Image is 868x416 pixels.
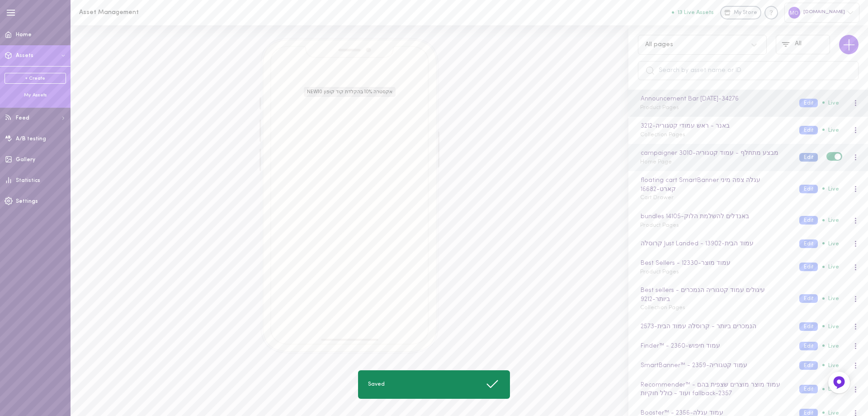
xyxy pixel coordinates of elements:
[639,239,791,249] div: קרוסלה Just Landed - עמוד הבית - 13902
[5,92,66,99] div: My Assets
[799,185,818,193] button: Edit
[640,223,679,228] span: Product Pages
[639,176,791,194] div: floating cart SmartBanner עגלה צפה מיני קארט - 16682
[16,199,38,204] span: Settings
[799,361,818,370] button: Edit
[822,410,839,416] span: Live
[639,341,791,351] div: Finder™ - עמוד חיפוש - 2360
[640,269,679,275] span: Product Pages
[776,35,830,54] button: All
[764,6,778,19] div: Knowledge center
[640,159,672,165] span: Home Page
[734,9,757,17] span: My Store
[672,10,720,16] a: 13 Live Assets
[822,296,839,301] span: Live
[79,9,228,16] h1: Asset Management
[16,53,33,58] span: Assets
[799,322,818,331] button: Edit
[638,61,859,80] input: Search by asset name or ID
[16,32,32,38] span: Home
[639,258,791,268] div: Best Sellers - עמוד מוצר - 12330
[799,126,818,134] button: Edit
[822,264,839,270] span: Live
[799,263,818,271] button: Edit
[822,127,839,133] span: Live
[799,342,818,350] button: Edit
[639,121,791,131] div: באנר - ראש עמודי קטגוריה - 3212
[304,87,396,97] span: אקסטרה 10% בהקלדת קוד קופון NEW10
[720,6,761,19] a: My Store
[822,343,839,349] span: Live
[368,381,385,388] span: Saved
[639,94,791,104] div: Announcement Bar [DATE] - 34276
[639,212,791,222] div: bundles באנדלים להשלמת הלוק - 14105
[822,241,839,247] span: Live
[799,153,818,162] button: Edit
[799,216,818,225] button: Edit
[822,386,839,392] span: Live
[639,286,791,304] div: Best sellers - עיגולים עמוד קטגוריה הנמכרים ביותר - 9212
[822,100,839,106] span: Live
[640,105,679,110] span: Product Pages
[822,217,839,223] span: Live
[640,195,674,201] span: Cart Drawer
[16,157,35,163] span: Gallery
[639,361,791,371] div: SmartBanner™ - עמוד קטגוריה - 2359
[822,324,839,330] span: Live
[799,294,818,303] button: Edit
[16,178,40,183] span: Statistics
[832,376,846,389] img: Feedback Button
[645,42,673,48] div: All pages
[799,99,818,107] button: Edit
[822,186,839,192] span: Live
[799,239,818,248] button: Edit
[5,73,66,84] a: + Create
[799,385,818,393] button: Edit
[16,136,46,142] span: A/B testing
[672,10,714,15] button: 13 Live Assets
[640,305,685,311] span: Collection Pages
[16,115,29,121] span: Feed
[639,380,791,399] div: Recommender™ - עמוד מוצר מוצרים שצפית בהם ועוד - כולל חוקיות fallback - 2357
[640,132,685,138] span: Collection Pages
[784,3,859,22] div: [DOMAIN_NAME]
[639,322,791,332] div: הנמכרים ביותר - קרוסלה עמוד הבית - 2573
[639,148,791,158] div: campaigner מבצע מתחלף - עמוד קטגוריה - 3010
[822,363,839,368] span: Live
